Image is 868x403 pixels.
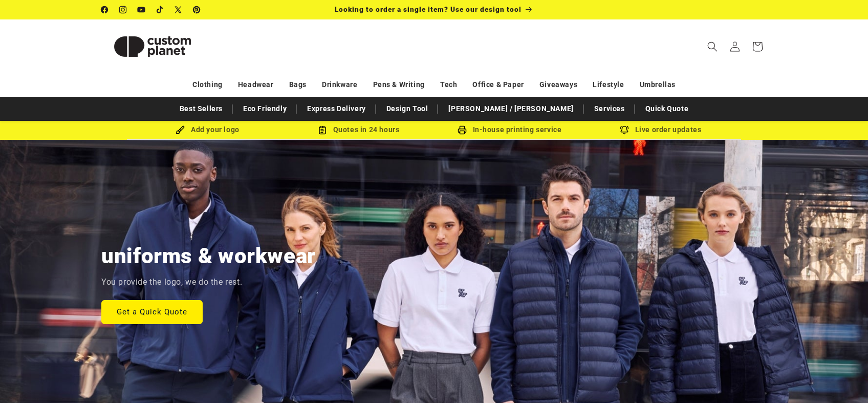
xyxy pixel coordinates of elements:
[458,125,467,135] img: In-house printing
[176,125,185,135] img: Brush Icon
[443,100,578,118] a: [PERSON_NAME] / [PERSON_NAME]
[98,19,208,73] a: Custom Planet
[192,76,223,94] a: Clothing
[593,76,624,94] a: Lifestyle
[440,76,457,94] a: Tech
[101,242,316,270] h2: uniforms & workwear
[434,123,585,136] div: In-house printing service
[640,76,676,94] a: Umbrellas
[589,100,630,118] a: Services
[175,100,228,118] a: Best Sellers
[289,76,307,94] a: Bags
[472,76,524,94] a: Office & Paper
[283,123,434,136] div: Quotes in 24 hours
[238,76,274,94] a: Headwear
[620,125,629,135] img: Order updates
[381,100,433,118] a: Design Tool
[318,125,327,135] img: Order Updates Icon
[302,100,371,118] a: Express Delivery
[101,300,203,324] a: Get a Quick Quote
[701,35,724,58] summary: Search
[101,24,204,70] img: Custom Planet
[101,275,242,290] p: You provide the logo, we do the rest.
[539,76,577,94] a: Giveaways
[640,100,694,118] a: Quick Quote
[335,5,522,13] span: Looking to order a single item? Use our design tool
[373,76,425,94] a: Pens & Writing
[322,76,357,94] a: Drinkware
[585,123,736,136] div: Live order updates
[238,100,292,118] a: Eco Friendly
[132,123,283,136] div: Add your logo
